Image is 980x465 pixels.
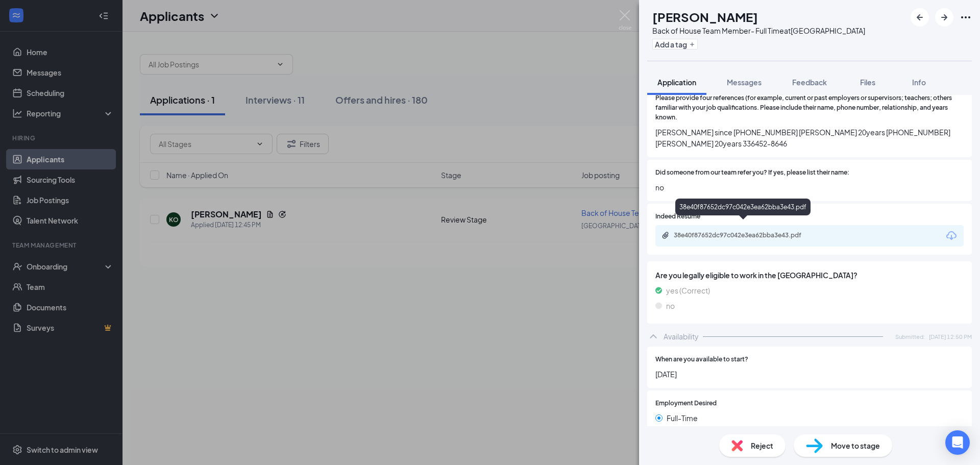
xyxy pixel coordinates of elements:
span: no [655,182,964,193]
svg: ChevronUp [647,330,659,342]
div: Open Intercom Messenger [945,430,970,455]
div: 38e40f87652dc97c042e3ea62bba3e43.pdf [674,231,817,239]
svg: Ellipses [960,11,972,23]
button: PlusAdd a tag [652,39,698,50]
span: Reject [751,440,773,451]
span: Indeed Resume [655,212,700,222]
span: Full-Time [667,412,698,424]
span: Files [860,78,875,87]
svg: Download [945,230,958,242]
div: Availability [664,331,699,341]
span: Messages [727,78,762,87]
span: [DATE] 12:50 PM [929,332,972,341]
span: Submitted: [895,332,925,341]
svg: Plus [689,41,695,47]
button: ArrowLeftNew [911,8,929,27]
span: Info [912,78,926,87]
span: [PERSON_NAME] since [PHONE_NUMBER] [PERSON_NAME] 20years [PHONE_NUMBER] [PERSON_NAME] 20years 336... [655,127,964,149]
span: Please provide four references (for example, current or past employers or supervisors; teachers; ... [655,93,964,123]
span: Feedback [792,78,827,87]
svg: ArrowLeftNew [914,11,926,23]
div: 38e40f87652dc97c042e3ea62bba3e43.pdf [675,199,811,215]
svg: Paperclip [661,231,670,239]
span: When are you available to start? [655,355,748,364]
a: Paperclip38e40f87652dc97c042e3ea62bba3e43.pdf [661,231,827,241]
h1: [PERSON_NAME] [652,8,758,26]
span: Application [657,78,696,87]
span: [DATE] [655,369,964,380]
span: Move to stage [831,440,880,451]
span: Employment Desired [655,399,717,408]
svg: ArrowRight [938,11,950,23]
span: yes (Correct) [666,285,710,296]
div: Back of House Team Member- Full Time at [GEOGRAPHIC_DATA] [652,26,865,36]
button: ArrowRight [935,8,953,27]
span: Are you legally eligible to work in the [GEOGRAPHIC_DATA]? [655,270,964,281]
span: Did someone from our team refer you? If yes, please list their name: [655,168,849,178]
span: no [666,300,675,311]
